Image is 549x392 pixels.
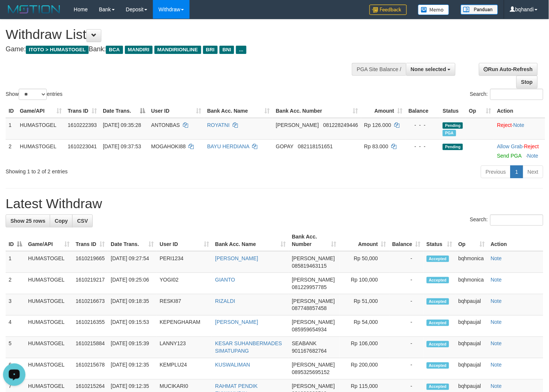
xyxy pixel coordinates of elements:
[6,337,25,358] td: 5
[6,89,62,100] label: Show entries
[157,316,212,337] td: KEPENGHARAM
[108,316,157,337] td: [DATE] 09:15:53
[157,337,212,358] td: LANNY123
[204,104,273,118] th: Bank Acc. Name: activate to sort column ascending
[68,143,97,149] span: 1610223041
[292,298,335,304] span: [PERSON_NAME]
[389,230,424,251] th: Balance: activate to sort column ascending
[490,89,543,100] input: Search:
[424,230,456,251] th: Status: activate to sort column ascending
[497,143,524,149] span: ·
[292,370,330,376] span: Copy 0895325695152 to clipboard
[513,122,525,128] a: Note
[6,294,25,316] td: 3
[26,46,89,54] span: ITOTO > HUMASTOGEL
[6,118,17,140] td: 1
[443,130,456,136] span: Marked by bqhmonica
[470,89,543,100] label: Search:
[6,139,17,162] td: 2
[418,4,450,15] img: Button%20Memo.svg
[157,251,212,273] td: PERI1234
[207,122,230,128] a: ROYATNI
[361,104,405,118] th: Amount: activate to sort column ascending
[491,341,502,347] a: Note
[456,294,488,316] td: bqhpaujal
[6,230,25,251] th: ID: activate to sort column descending
[73,251,108,273] td: 1610219665
[6,165,223,175] div: Showing 1 to 2 of 2 entries
[340,358,389,380] td: Rp 200,000
[276,122,319,128] span: [PERSON_NAME]
[470,215,543,226] label: Search:
[151,122,180,128] span: ANTONBAS
[55,218,68,224] span: Copy
[157,273,212,294] td: YOGI02
[215,277,235,283] a: GIANTO
[292,327,327,333] span: Copy 085959654934 to clipboard
[292,383,335,389] span: [PERSON_NAME]
[215,255,258,261] a: [PERSON_NAME]
[6,273,25,294] td: 2
[369,4,407,15] img: Feedback.jpg
[427,298,449,305] span: Accepted
[406,63,456,76] button: None selected
[494,104,545,118] th: Action
[494,118,545,140] td: ·
[100,104,148,118] th: Date Trans.: activate to sort column descending
[523,165,543,178] a: Next
[389,358,424,380] td: -
[427,362,449,369] span: Accepted
[292,306,327,312] span: Copy 087748857458 to clipboard
[456,316,488,337] td: bqhpaujal
[389,316,424,337] td: -
[73,273,108,294] td: 1610219217
[292,341,317,347] span: SEABANK
[491,255,502,261] a: Note
[427,320,449,326] span: Accepted
[427,277,449,283] span: Accepted
[292,277,335,283] span: [PERSON_NAME]
[456,273,488,294] td: bqhmonica
[108,358,157,380] td: [DATE] 09:12:35
[527,153,539,159] a: Note
[352,63,406,76] div: PGA Site Balance /
[25,273,73,294] td: HUMASTOGEL
[456,337,488,358] td: bqhpaujal
[340,316,389,337] td: Rp 54,000
[276,143,294,149] span: GOPAY
[456,251,488,273] td: bqhmonica
[427,256,449,262] span: Accepted
[17,118,65,140] td: HUMASTOGEL
[292,348,327,354] span: Copy 901167682764 to clipboard
[157,230,212,251] th: User ID: activate to sort column ascending
[103,122,141,128] span: [DATE] 09:35:28
[461,4,498,15] img: panduan.png
[466,104,494,118] th: Op: activate to sort column ascending
[481,165,511,178] a: Previous
[215,298,235,304] a: RIZALDI
[6,196,543,211] h1: Latest Withdraw
[6,104,17,118] th: ID
[488,230,543,251] th: Action
[491,383,502,389] a: Note
[427,341,449,347] span: Accepted
[25,316,73,337] td: HUMASTOGEL
[108,251,157,273] td: [DATE] 09:27:54
[340,230,389,251] th: Amount: activate to sort column ascending
[389,273,424,294] td: -
[77,218,88,224] span: CSV
[215,341,282,354] a: KESAR SUHANBERMADES SIMATUPANG
[73,230,108,251] th: Trans ID: activate to sort column ascending
[497,143,522,149] a: Allow Grab
[494,139,545,162] td: ·
[408,121,437,129] div: - - -
[17,139,65,162] td: HUMASTOGEL
[292,319,335,325] span: [PERSON_NAME]
[491,319,502,325] a: Note
[408,143,437,150] div: - - -
[411,66,447,72] span: None selected
[497,153,521,159] a: Send PGA
[73,337,108,358] td: 1610215884
[510,165,523,178] a: 1
[340,294,389,316] td: Rp 51,000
